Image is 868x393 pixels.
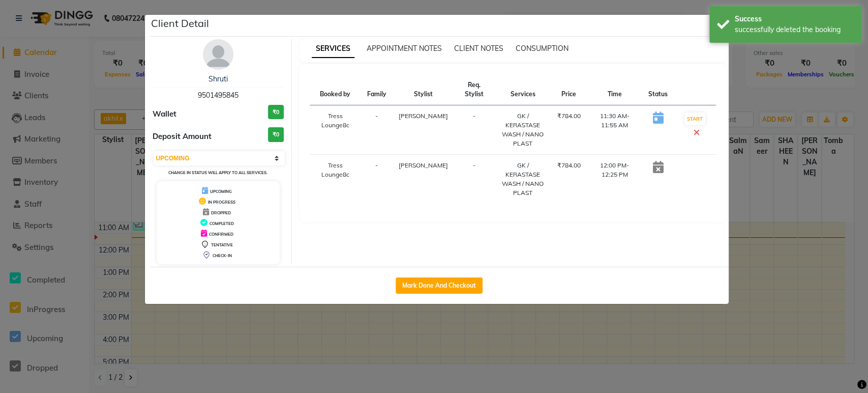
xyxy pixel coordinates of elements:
th: Req. Stylist [454,74,495,105]
div: GK / KERASTASE WASH / NANO PLAST [501,111,545,148]
small: Change in status will apply to all services. [168,170,267,175]
span: [PERSON_NAME] [399,161,448,169]
div: Success [735,14,854,24]
span: DROPPED [211,210,231,215]
a: Shruti [208,74,228,83]
span: IN PROGRESS [208,200,235,205]
span: TENTATIVE [211,242,233,247]
div: GK / KERASTASE WASH / NANO PLAST [501,161,545,198]
span: CONSUMPTION [516,44,568,53]
td: - [361,105,393,155]
button: Mark Done And Checkout [396,277,483,294]
div: ₹784.00 [557,161,581,170]
span: UPCOMING [210,189,232,194]
td: - [454,155,495,204]
td: 11:30 AM-11:55 AM [587,105,642,155]
span: Deposit Amount [153,131,212,143]
td: Tress Lounge8c [310,105,361,155]
h5: Client Detail [151,16,209,31]
span: CHECK-IN [213,253,232,258]
span: CLIENT NOTES [454,44,503,53]
th: Status [642,74,674,105]
th: Stylist [393,74,454,105]
h3: ₹0 [268,127,284,142]
span: CONFIRMED [209,232,233,237]
span: SERVICES [312,40,354,58]
span: [PERSON_NAME] [399,112,448,120]
th: Services [495,74,551,105]
h3: ₹0 [268,105,284,120]
button: START [684,113,705,125]
td: - [361,155,393,204]
span: Wallet [153,108,176,120]
th: Booked by [310,74,361,105]
td: - [454,105,495,155]
span: APPOINTMENT NOTES [367,44,442,53]
span: 9501495845 [198,91,238,100]
div: ₹784.00 [557,111,581,121]
span: COMPLETED [209,221,234,226]
th: Time [587,74,642,105]
th: Price [551,74,587,105]
img: avatar [203,39,233,70]
td: Tress Lounge8c [310,155,361,204]
th: Family [361,74,393,105]
td: 12:00 PM-12:25 PM [587,155,642,204]
div: successfully deleted the booking [735,24,854,35]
